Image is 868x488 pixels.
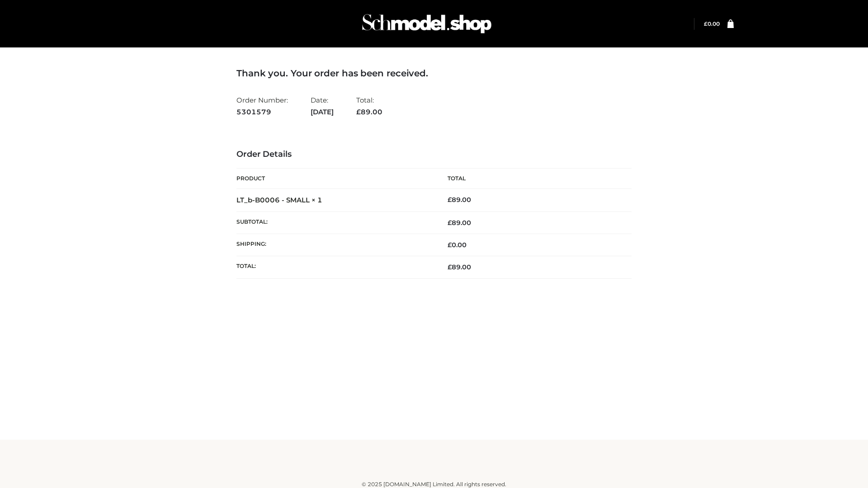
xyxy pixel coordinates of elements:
strong: 5301579 [236,106,288,118]
li: Order Number: [236,92,288,120]
th: Shipping: [236,234,434,256]
th: Subtotal: [236,211,434,234]
a: LT_b-B0006 - SMALL [236,196,310,204]
bdi: 89.00 [448,196,471,204]
span: 89.00 [448,263,471,271]
img: Schmodel Admin 964 [359,6,495,42]
li: Total: [356,92,382,120]
li: Date: [311,92,334,120]
a: £0.00 [704,20,720,27]
span: £ [448,196,452,204]
strong: [DATE] [311,106,334,118]
h3: Thank you. Your order has been received. [236,68,632,79]
span: £ [704,20,708,27]
span: 89.00 [448,219,471,227]
bdi: 0.00 [448,241,467,249]
h3: Order Details [236,150,632,160]
strong: × 1 [311,196,322,204]
th: Total: [236,256,434,278]
span: 89.00 [356,108,382,116]
th: Product [236,169,434,189]
span: £ [448,263,452,271]
span: £ [356,108,361,116]
span: £ [448,219,452,227]
th: Total [434,169,632,189]
bdi: 0.00 [704,20,720,27]
span: £ [448,241,452,249]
